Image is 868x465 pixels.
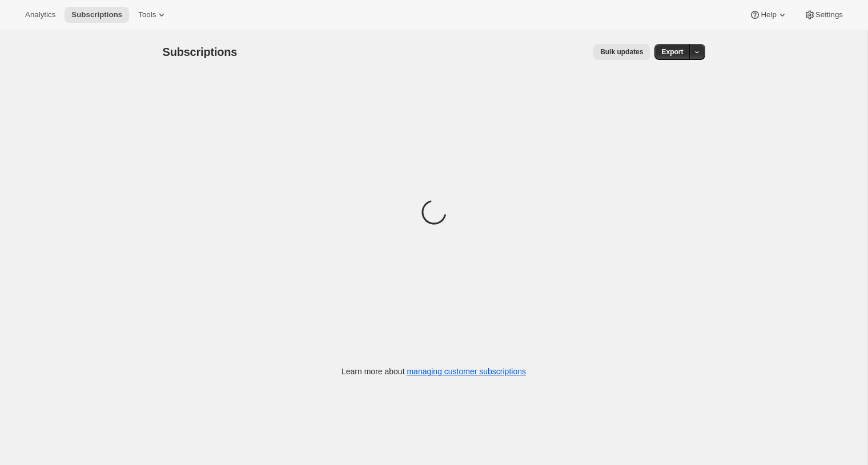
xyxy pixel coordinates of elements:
[131,7,174,23] button: Tools
[163,46,238,58] span: Subscriptions
[661,47,683,56] span: Export
[18,7,62,23] button: Analytics
[341,366,526,377] p: Learn more about
[71,10,122,19] span: Subscriptions
[761,10,776,19] span: Help
[65,7,129,23] button: Subscriptions
[407,367,526,376] a: managing customer subscriptions
[138,10,156,19] span: Tools
[593,44,650,60] button: Bulk updates
[600,47,643,56] span: Bulk updates
[742,7,794,23] button: Help
[654,44,690,60] button: Export
[797,7,850,23] button: Settings
[815,10,843,19] span: Settings
[25,10,55,19] span: Analytics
